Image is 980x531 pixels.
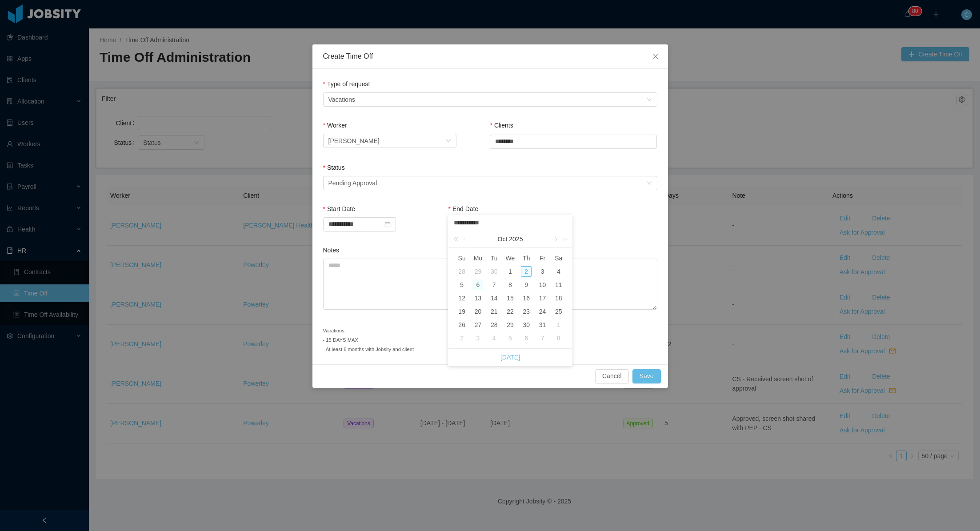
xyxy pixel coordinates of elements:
[470,331,486,345] td: November 3, 2025
[551,252,567,265] th: Sat
[502,331,518,345] td: November 5, 2025
[534,265,550,278] td: October 3, 2025
[486,331,502,345] td: November 4, 2025
[505,279,516,290] div: 8
[470,265,486,278] td: September 29, 2025
[537,266,548,277] div: 3
[452,230,463,248] a: Last year (Control + left)
[521,319,532,330] div: 30
[534,254,550,262] span: Fr
[534,291,550,305] td: October 17, 2025
[328,176,377,190] div: Pending Approval
[472,293,483,303] div: 13
[454,252,470,265] th: Sun
[323,259,657,310] textarea: Notes
[518,254,534,262] span: Th
[323,247,340,254] label: Notes
[534,318,550,331] td: October 31, 2025
[500,349,520,366] a: [DATE]
[472,266,483,277] div: 29
[553,333,564,343] div: 8
[502,291,518,305] td: October 15, 2025
[486,254,502,262] span: Tu
[486,305,502,318] td: October 21, 2025
[505,293,516,303] div: 15
[454,254,470,262] span: Su
[448,205,478,212] label: End Date
[518,291,534,305] td: October 16, 2025
[486,291,502,305] td: October 14, 2025
[472,279,483,290] div: 6
[534,305,550,318] td: October 24, 2025
[497,230,508,248] a: Oct
[456,319,467,330] div: 26
[323,80,370,88] label: Type of request
[470,291,486,305] td: October 13, 2025
[454,305,470,318] td: October 19, 2025
[456,279,467,290] div: 5
[502,305,518,318] td: October 22, 2025
[505,306,516,317] div: 22
[551,305,567,318] td: October 25, 2025
[323,52,657,61] div: Create Time Off
[502,254,518,262] span: We
[490,122,513,129] label: Clients
[537,333,548,343] div: 7
[454,265,470,278] td: September 28, 2025
[537,293,548,303] div: 17
[454,278,470,291] td: October 5, 2025
[472,319,483,330] div: 27
[553,279,564,290] div: 11
[470,305,486,318] td: October 20, 2025
[551,278,567,291] td: October 11, 2025
[502,252,518,265] th: Wed
[521,333,532,343] div: 6
[521,306,532,317] div: 23
[508,230,524,248] a: 2025
[652,53,659,60] i: icon: close
[521,279,532,290] div: 9
[470,278,486,291] td: October 6, 2025
[505,319,516,330] div: 29
[518,305,534,318] td: October 23, 2025
[454,331,470,345] td: November 2, 2025
[489,266,500,277] div: 30
[518,331,534,345] td: November 6, 2025
[534,278,550,291] td: October 10, 2025
[551,265,567,278] td: October 4, 2025
[502,318,518,331] td: October 29, 2025
[553,306,564,317] div: 25
[486,265,502,278] td: September 30, 2025
[518,252,534,265] th: Thu
[489,333,500,343] div: 4
[643,44,668,69] button: Close
[537,306,548,317] div: 24
[553,293,564,303] div: 18
[486,252,502,265] th: Tue
[472,306,483,317] div: 20
[323,164,345,171] label: Status
[456,333,467,343] div: 2
[323,205,355,212] label: Start Date
[323,122,347,129] label: Worker
[534,331,550,345] td: November 7, 2025
[518,318,534,331] td: October 30, 2025
[323,328,414,352] small: Vacations: - 15 DAYS MAX - At least 6 months with Jobsity and client
[505,266,516,277] div: 1
[384,221,391,228] i: icon: calendar
[502,278,518,291] td: October 8, 2025
[489,293,500,303] div: 14
[521,266,532,277] div: 2
[328,93,355,106] div: Vacations
[470,318,486,331] td: October 27, 2025
[632,369,661,383] button: Save
[551,318,567,331] td: November 1, 2025
[521,293,532,303] div: 16
[534,252,550,265] th: Fri
[537,279,548,290] div: 10
[489,319,500,330] div: 28
[486,318,502,331] td: October 28, 2025
[454,318,470,331] td: October 26, 2025
[505,333,516,343] div: 5
[553,319,564,330] div: 1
